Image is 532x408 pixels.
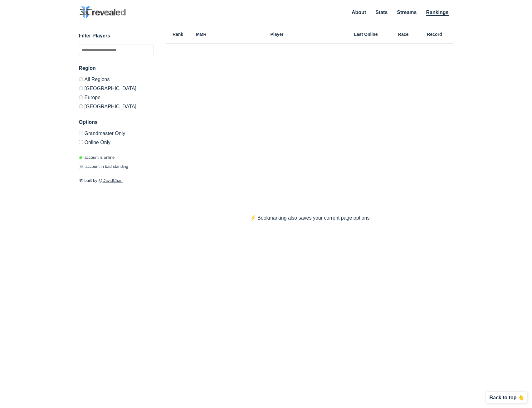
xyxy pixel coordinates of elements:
input: [GEOGRAPHIC_DATA] [79,86,83,90]
label: All Regions [79,77,154,84]
input: Grandmaster Only [79,131,83,135]
h6: Player [213,32,341,36]
h3: Filter Players [79,32,154,40]
label: Europe [79,93,154,102]
span: ☠️ [79,164,84,169]
p: account in bad standing [79,163,128,170]
input: Europe [79,95,83,99]
label: [GEOGRAPHIC_DATA] [79,84,154,93]
span: ◉ [79,155,82,160]
p: ⚡️ Bookmarking also saves your current page options [237,214,382,222]
h6: Last Online [341,32,391,36]
h3: Options [79,119,154,126]
a: DavidChan [103,178,123,183]
img: SC2 Revealed [79,6,126,18]
input: All Regions [79,77,83,81]
h6: MMR [190,32,213,36]
span: 🛠 [79,178,83,183]
a: About [352,10,366,15]
label: Only show accounts currently laddering [79,138,154,145]
p: built by @ [79,177,154,184]
h6: Record [416,32,453,36]
h3: Region [79,65,154,72]
input: Online Only [79,140,83,144]
p: Back to top 👆 [489,395,524,400]
a: Stats [375,10,388,15]
input: [GEOGRAPHIC_DATA] [79,104,83,108]
a: Rankings [426,10,448,16]
h6: Rank [166,32,190,36]
p: account is online [79,154,115,161]
label: [GEOGRAPHIC_DATA] [79,102,154,109]
a: Streams [397,10,417,15]
h6: Race [391,32,416,36]
label: Only Show accounts currently in Grandmaster [79,131,154,138]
